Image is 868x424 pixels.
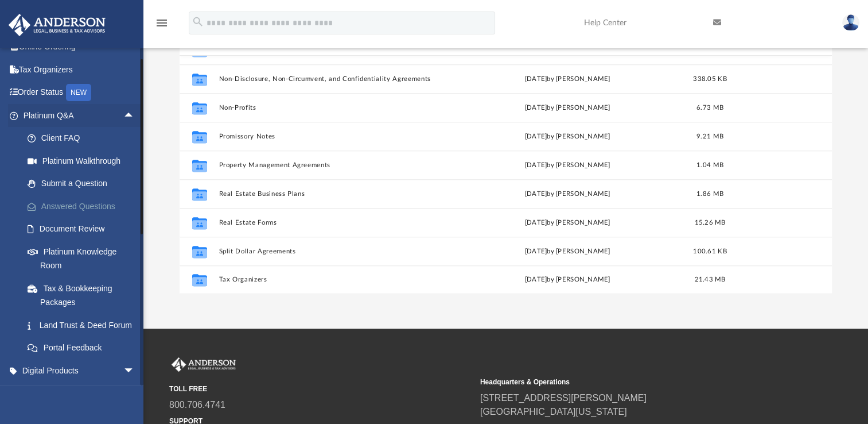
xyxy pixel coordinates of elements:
div: [DATE] by [PERSON_NAME] [453,218,682,228]
a: Platinum Q&Aarrow_drop_up [8,104,152,127]
small: TOLL FREE [169,384,472,394]
button: Property Management Agreements [219,161,448,169]
div: [DATE] by [PERSON_NAME] [453,189,682,199]
div: [DATE] by [PERSON_NAME] [453,275,682,285]
span: 338.05 KB [693,76,726,82]
a: Tax Organizers [8,58,152,81]
a: Digital Productsarrow_drop_down [8,359,152,382]
button: Tax Organizers [219,276,448,283]
button: Promissory Notes [219,133,448,140]
a: [GEOGRAPHIC_DATA][US_STATE] [480,407,627,417]
img: User Pic [842,14,859,31]
span: 21.43 MB [695,276,726,283]
div: NEW [66,84,91,101]
span: 6.73 MB [696,105,723,111]
a: 800.706.4741 [169,400,225,410]
button: Real Estate Forms [219,219,448,226]
img: Anderson Advisors Platinum Portal [5,14,109,36]
a: Platinum Walkthrough [16,149,152,172]
button: Non-Profits [219,104,448,111]
span: arrow_drop_down [123,359,146,383]
a: Tax & Bookkeeping Packages [16,277,152,314]
a: Portal Feedback [16,337,152,360]
a: Document Review [16,218,152,241]
button: Real Estate Business Plans [219,190,448,198]
small: Headquarters & Operations [480,377,783,387]
span: 1.04 MB [696,162,723,168]
i: search [192,16,204,28]
a: My Entitiesarrow_drop_down [8,382,152,405]
span: arrow_drop_up [123,104,146,128]
button: Split Dollar Agreements [219,248,448,255]
a: Client FAQ [16,127,152,150]
i: menu [155,16,169,30]
div: [DATE] by [PERSON_NAME] [453,160,682,171]
a: Order StatusNEW [8,81,152,105]
div: grid [180,56,832,294]
a: [STREET_ADDRESS][PERSON_NAME] [480,393,647,403]
a: Platinum Knowledge Room [16,240,152,277]
a: Submit a Question [16,172,152,195]
a: menu [155,22,169,30]
div: [DATE] by [PERSON_NAME] [453,103,682,113]
span: arrow_drop_down [123,382,146,406]
a: Answered Questions [16,195,152,218]
a: Land Trust & Deed Forum [16,314,152,337]
div: [DATE] by [PERSON_NAME] [453,74,682,84]
span: 1.86 MB [696,191,723,197]
div: [DATE] by [PERSON_NAME] [453,246,682,257]
span: 9.21 MB [696,133,723,140]
span: 100.61 KB [693,248,726,255]
div: [DATE] by [PERSON_NAME] [453,132,682,142]
span: 15.26 MB [695,219,726,226]
button: Non-Disclosure, Non-Circumvent, and Confidentiality Agreements [219,75,448,83]
img: Anderson Advisors Platinum Portal [169,357,238,372]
